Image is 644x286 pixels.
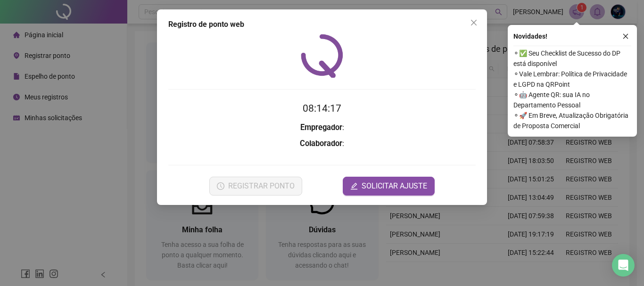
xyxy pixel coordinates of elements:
[168,19,476,30] div: Registro de ponto web
[300,139,342,148] strong: Colaborador
[513,48,631,69] span: ⚬ ✅ Seu Checklist de Sucesso do DP está disponível
[362,180,427,192] span: SOLICITAR AJUSTE
[466,15,481,30] button: Close
[470,19,478,26] span: close
[343,177,435,196] button: editSOLICITAR AJUSTE
[301,34,343,78] img: QRPoint
[350,182,358,190] span: edit
[209,177,302,196] button: REGISTRAR PONTO
[513,69,631,90] span: ⚬ Vale Lembrar: Política de Privacidade e LGPD na QRPoint
[168,122,476,134] h3: :
[513,110,631,131] span: ⚬ 🚀 Em Breve, Atualização Obrigatória de Proposta Comercial
[303,103,341,114] time: 08:14:17
[612,254,635,277] div: Open Intercom Messenger
[513,90,631,110] span: ⚬ 🤖 Agente QR: sua IA no Departamento Pessoal
[168,138,476,150] h3: :
[513,31,547,41] span: Novidades !
[622,33,629,40] span: close
[300,123,342,132] strong: Empregador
